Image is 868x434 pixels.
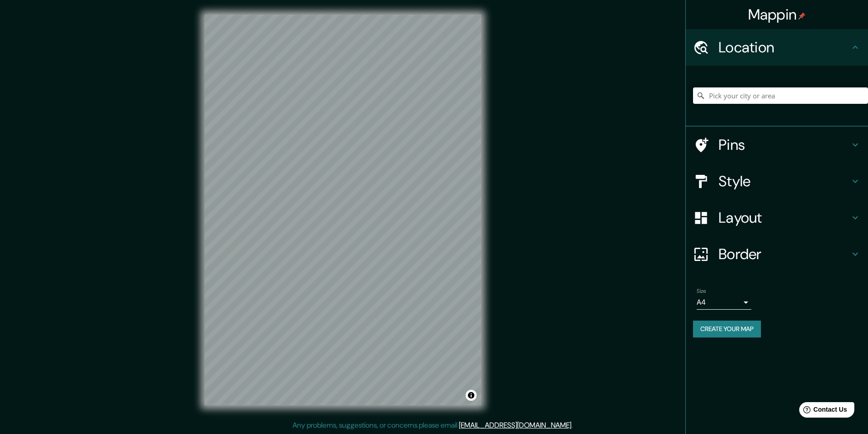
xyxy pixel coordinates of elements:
h4: Mappin [748,5,806,24]
a: [EMAIL_ADDRESS][DOMAIN_NAME] [459,420,571,430]
h4: Border [719,245,850,263]
canvas: Map [205,15,481,405]
p: Any problems, suggestions, or concerns please email . [293,420,573,431]
h4: Layout [719,209,850,227]
h4: Location [719,38,850,56]
h4: Pins [719,136,850,154]
iframe: Help widget launcher [787,398,858,424]
label: Size [697,287,706,295]
div: Location [686,29,868,66]
div: Border [686,236,868,272]
div: Pins [686,127,868,163]
h4: Style [719,172,850,190]
button: Create your map [693,321,761,337]
div: Layout [686,199,868,236]
input: Pick your city or area [693,87,868,104]
div: . [574,420,576,431]
div: . [573,420,574,431]
img: pin-icon.png [798,12,806,20]
div: A4 [697,295,751,310]
button: Toggle attribution [466,390,477,401]
div: Style [686,163,868,199]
